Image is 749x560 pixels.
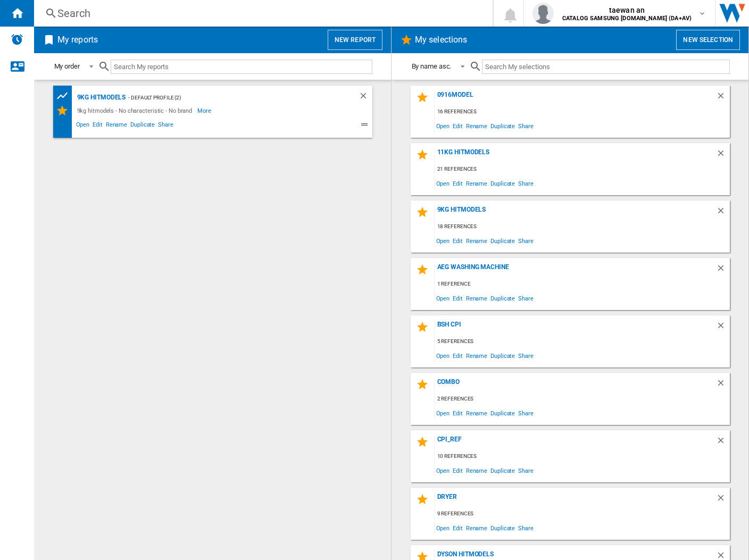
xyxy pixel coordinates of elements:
span: Share [517,291,535,305]
span: Rename [464,406,489,420]
div: Product prices grid [56,89,74,103]
div: My order [54,62,80,70]
div: Delete [716,378,730,392]
div: 9kg hitmodels [435,206,716,220]
span: taewan an [562,5,692,15]
div: - Default profile (2) [126,91,337,104]
div: 9 references [435,507,730,521]
span: Rename [464,348,489,363]
span: Open [435,291,452,305]
span: Open [435,348,452,363]
div: 18 references [435,220,730,233]
span: Share [517,521,535,535]
b: CATALOG SAMSUNG [DOMAIN_NAME] (DA+AV) [562,15,692,22]
h2: My selections [413,30,469,50]
div: Delete [716,436,730,450]
span: Duplicate [489,176,517,190]
button: New selection [676,30,740,50]
span: Rename [464,176,489,190]
div: 9kg hitmodels - No characteristic - No brand [74,104,198,117]
span: Share [156,120,175,132]
span: Rename [464,233,489,248]
div: bsh cpi [435,321,716,335]
span: Rename [104,120,129,132]
div: 0916model [435,91,716,105]
div: Combo [435,378,716,392]
span: Open [435,521,452,535]
div: dryer [435,493,716,507]
div: Delete [716,263,730,278]
span: Edit [451,406,464,420]
span: Share [517,176,535,190]
span: More [197,104,213,117]
span: Open [435,176,452,190]
span: Open [435,233,452,248]
div: Delete [359,91,372,104]
span: Rename [464,291,489,305]
span: Share [517,406,535,420]
span: Open [435,119,452,133]
div: 16 references [435,105,730,119]
span: Duplicate [489,291,517,305]
span: Edit [451,348,464,363]
span: Rename [464,463,489,478]
span: Share [517,463,535,478]
span: Edit [91,120,104,132]
div: Search [57,6,465,21]
div: Delete [716,493,730,507]
div: 9kg hitmodels [74,91,126,104]
img: profile.jpg [532,3,554,24]
span: Open [435,463,452,478]
input: Search My selections [482,60,729,74]
div: Delete [716,148,730,163]
button: New report [328,30,382,50]
div: 1 reference [435,278,730,291]
div: 21 references [435,163,730,176]
div: 5 references [435,335,730,348]
div: AEG Washing Machine [435,263,716,278]
span: Share [517,348,535,363]
span: Rename [464,119,489,133]
span: Share [517,233,535,248]
span: Duplicate [489,463,517,478]
span: Duplicate [129,120,156,132]
span: Duplicate [489,406,517,420]
span: Edit [451,291,464,305]
div: CPI_REF [435,436,716,450]
div: Delete [716,206,730,220]
span: Share [517,119,535,133]
div: Delete [716,321,730,335]
span: Duplicate [489,521,517,535]
input: Search My reports [111,60,372,74]
span: Duplicate [489,233,517,248]
div: 2 references [435,392,730,406]
span: Rename [464,521,489,535]
h2: My reports [55,30,100,50]
img: alerts-logo.svg [11,33,23,46]
div: Delete [716,91,730,105]
span: Duplicate [489,348,517,363]
span: Edit [451,119,464,133]
span: Open [74,120,91,132]
div: 10 references [435,450,730,463]
span: Edit [451,176,464,190]
span: Duplicate [489,119,517,133]
span: Open [435,406,452,420]
span: Edit [451,463,464,478]
div: My Selections [56,104,74,117]
div: 11kg hitmodels [435,148,716,163]
span: Edit [451,233,464,248]
div: By name asc. [412,62,452,70]
span: Edit [451,521,464,535]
